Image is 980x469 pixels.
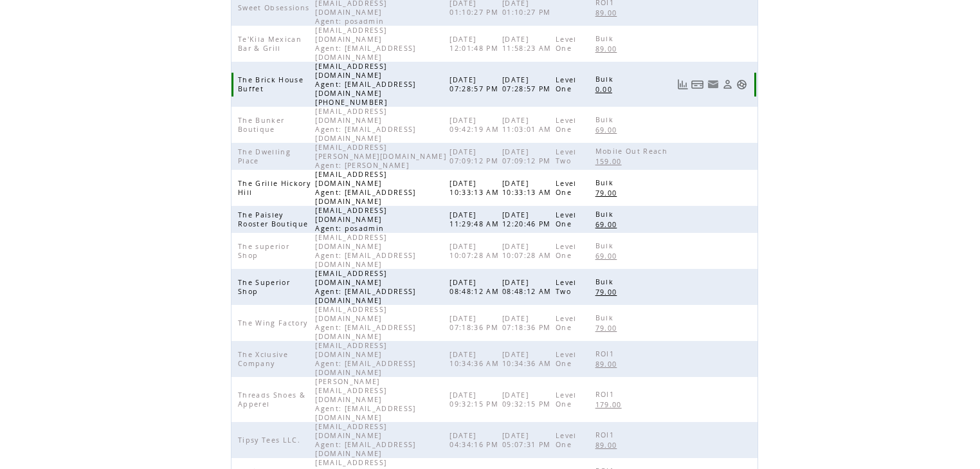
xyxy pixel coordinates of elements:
[238,3,313,12] span: Sweet Obsessions
[238,242,289,260] span: The superior Shop
[595,358,624,369] a: 89.00
[556,278,577,296] span: Level Two
[556,75,577,93] span: Level One
[595,277,617,286] span: Bulk
[556,210,577,228] span: Level One
[595,324,621,333] span: 79.00
[238,116,284,134] span: The Bunker Boutique
[449,210,502,228] span: [DATE] 11:29:48 AM
[449,278,502,296] span: [DATE] 08:48:12 AM
[315,305,415,341] span: [EMAIL_ADDRESS][DOMAIN_NAME] Agent: [EMAIL_ADDRESS][DOMAIN_NAME]
[722,79,733,90] a: View Profile
[595,322,624,333] a: 79.00
[315,26,415,62] span: [EMAIL_ADDRESS][DOMAIN_NAME] Agent: [EMAIL_ADDRESS][DOMAIN_NAME]
[595,288,621,297] span: 79.00
[595,7,624,18] a: 89.00
[315,422,415,458] span: [EMAIL_ADDRESS][DOMAIN_NAME] Agent: [EMAIL_ADDRESS][DOMAIN_NAME]
[595,399,628,410] a: 179.00
[595,400,625,409] span: 179.00
[556,350,577,368] span: Level One
[315,269,415,305] span: [EMAIL_ADDRESS][DOMAIN_NAME] Agent: [EMAIL_ADDRESS][DOMAIN_NAME]
[238,75,304,93] span: The Brick House Buffet
[238,179,311,197] span: The Grille Hickory Hill
[595,84,619,95] a: 0.00
[449,179,502,197] span: [DATE] 10:33:13 AM
[556,147,577,165] span: Level Two
[595,250,624,261] a: 69.00
[595,349,617,358] span: ROI1
[595,43,624,54] a: 89.00
[238,391,305,409] span: Threads Shoes & Apperel
[556,116,577,134] span: Level One
[315,107,415,143] span: [EMAIL_ADDRESS][DOMAIN_NAME] Agent: [EMAIL_ADDRESS][DOMAIN_NAME]
[595,252,621,261] span: 69.00
[315,341,415,377] span: [EMAIL_ADDRESS][DOMAIN_NAME] Agent: [EMAIL_ADDRESS][DOMAIN_NAME]
[736,79,747,90] a: Support
[595,187,624,198] a: 79.00
[595,390,617,399] span: ROI1
[595,220,621,229] span: 69.00
[595,85,615,94] span: 0.00
[556,242,577,260] span: Level One
[449,116,502,134] span: [DATE] 09:42:19 AM
[315,377,415,422] span: [PERSON_NAME][EMAIL_ADDRESS][DOMAIN_NAME] Agent: [EMAIL_ADDRESS][DOMAIN_NAME]
[315,143,446,170] span: [EMAIL_ADDRESS][PERSON_NAME][DOMAIN_NAME] Agent: [PERSON_NAME]
[502,147,554,165] span: [DATE] 07:09:12 PM
[677,79,688,90] a: View Usage
[595,44,621,53] span: 89.00
[595,219,624,230] a: 69.00
[595,156,628,167] a: 159.00
[449,242,502,260] span: [DATE] 10:07:28 AM
[502,278,555,296] span: [DATE] 08:48:12 AM
[449,35,502,53] span: [DATE] 12:01:48 PM
[595,125,621,134] span: 69.00
[502,314,554,332] span: [DATE] 07:18:36 PM
[691,79,704,90] a: View Bills
[315,206,387,233] span: [EMAIL_ADDRESS][DOMAIN_NAME] Agent: posadmin
[502,210,554,228] span: [DATE] 12:20:46 PM
[595,313,617,322] span: Bulk
[595,178,617,187] span: Bulk
[595,210,617,219] span: Bulk
[595,439,624,450] a: 89.00
[556,35,577,53] span: Level One
[595,34,617,43] span: Bulk
[595,115,617,124] span: Bulk
[502,350,555,368] span: [DATE] 10:34:36 AM
[595,360,621,369] span: 89.00
[595,147,671,156] span: Mobile Out Reach
[595,157,625,166] span: 159.00
[595,241,617,250] span: Bulk
[556,431,577,449] span: Level One
[595,8,621,17] span: 89.00
[449,314,502,332] span: [DATE] 07:18:36 PM
[595,441,621,450] span: 89.00
[502,35,555,53] span: [DATE] 11:58:23 AM
[238,147,291,165] span: The Dwelling Place
[502,391,554,409] span: [DATE] 09:32:15 PM
[595,75,617,84] span: Bulk
[238,35,302,53] span: Te'Kila Mexican Bar & Grill
[449,350,502,368] span: [DATE] 10:34:36 AM
[502,116,555,134] span: [DATE] 11:03:01 AM
[502,179,555,197] span: [DATE] 10:33:13 AM
[315,62,415,107] span: [EMAIL_ADDRESS][DOMAIN_NAME] Agent: [EMAIL_ADDRESS][DOMAIN_NAME] [PHONE_NUMBER]
[595,430,617,439] span: ROI1
[502,75,554,93] span: [DATE] 07:28:57 PM
[238,350,288,368] span: The Xclusive Company
[595,189,621,198] span: 79.00
[556,391,577,409] span: Level One
[315,233,415,269] span: [EMAIL_ADDRESS][DOMAIN_NAME] Agent: [EMAIL_ADDRESS][DOMAIN_NAME]
[502,242,555,260] span: [DATE] 10:07:28 AM
[595,124,624,135] a: 69.00
[449,75,502,93] span: [DATE] 07:28:57 PM
[449,391,502,409] span: [DATE] 09:32:15 PM
[556,314,577,332] span: Level One
[315,170,415,206] span: [EMAIL_ADDRESS][DOMAIN_NAME] Agent: [EMAIL_ADDRESS][DOMAIN_NAME]
[238,210,311,228] span: The Paisley Rooster Boutique
[238,278,290,296] span: The Superior Shop
[238,436,304,445] span: Tipsy Tees LLC.
[595,286,624,297] a: 79.00
[238,318,311,327] span: The Wing Factory
[707,78,719,90] a: Resend welcome email to this user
